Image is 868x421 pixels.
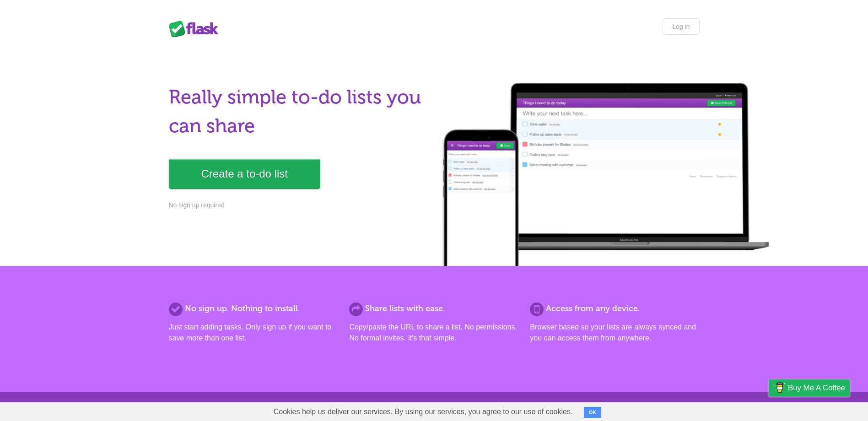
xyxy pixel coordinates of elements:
p: No sign up required [169,200,429,210]
h2: Share lists with ease. [349,302,518,315]
h1: Really simple to-do lists you can share [169,83,429,140]
span: Buy me a coffee [788,380,845,396]
span: Cookies help us deliver our services. By using our services, you agree to our use of cookies. [264,403,582,421]
h2: No sign up. Nothing to install. [169,302,338,315]
button: OK [584,407,602,418]
a: Buy me a coffee [769,379,850,396]
a: Create a to-do list [169,159,320,189]
p: Copy/paste the URL to share a list. No permissions. No formal invites. It's that simple. [349,322,518,344]
h2: Access from any device. [530,302,699,315]
p: Browser based so your lists are always synced and you can access them from anywhere. [530,322,699,344]
a: Log in [663,18,699,35]
p: Just start adding tasks. Only sign up if you want to save more than one list. [169,322,338,344]
div: Flask Lists [169,21,224,37]
img: Buy me a coffee [773,380,786,395]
